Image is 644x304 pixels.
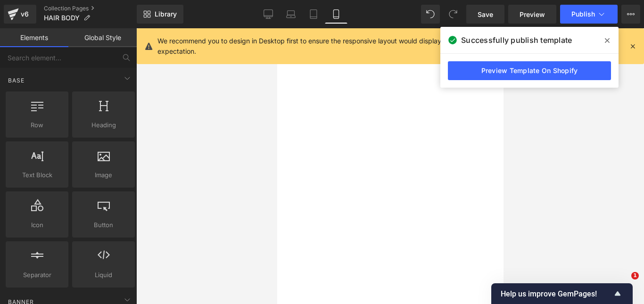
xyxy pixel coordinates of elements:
[448,61,611,80] a: Preview Template On Shopify
[621,5,640,24] button: More
[461,34,572,46] span: Successfully publish template
[68,28,137,47] a: Global Style
[501,288,623,299] button: Show survey - Help us improve GemPages!
[8,270,66,280] span: Separator
[75,120,132,130] span: Heading
[280,5,302,24] a: Laptop
[421,5,440,24] button: Undo
[501,289,612,298] span: Help us improve GemPages!
[8,170,66,180] span: Text Block
[75,270,132,280] span: Liquid
[157,36,583,57] p: We recommend you to design in Desktop first to ensure the responsive layout would display correct...
[508,5,556,24] a: Preview
[520,9,545,19] span: Preview
[7,76,25,85] span: Base
[478,9,493,19] span: Save
[44,14,80,22] span: HAIR BODY
[155,10,177,18] span: Library
[560,5,618,24] button: Publish
[444,5,462,24] button: Redo
[8,120,66,130] span: Row
[75,220,132,230] span: Button
[631,272,639,279] span: 1
[8,220,66,230] span: Icon
[325,5,347,24] a: Mobile
[571,10,595,18] span: Publish
[4,5,36,24] a: v6
[137,5,183,24] a: New Library
[44,5,137,12] a: Collection Pages
[612,272,635,295] iframe: Intercom live chat
[302,5,325,24] a: Tablet
[75,170,132,180] span: Image
[19,8,31,20] div: v6
[257,5,280,24] a: Desktop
